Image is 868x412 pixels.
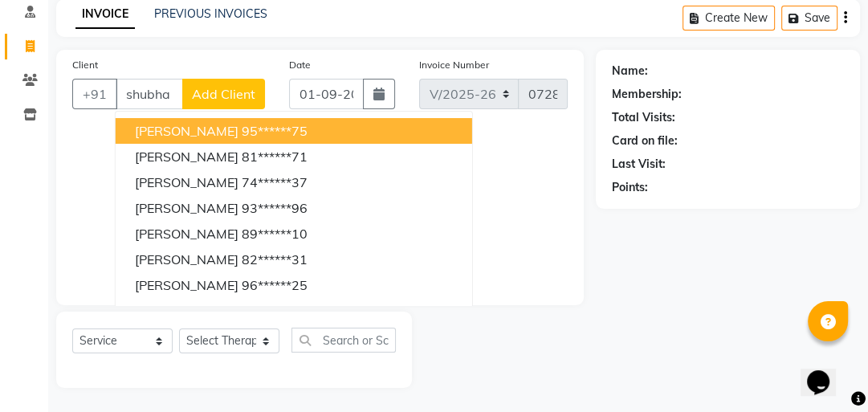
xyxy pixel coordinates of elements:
input: Search by Name/Mobile/Email/Code [116,79,183,109]
input: Search or Scan [291,328,396,353]
div: Total Visits: [612,109,675,126]
span: [PERSON_NAME] [135,200,238,216]
div: Name: [612,63,648,80]
span: [PERSON_NAME] [135,123,238,139]
span: Add Client [192,86,255,102]
span: [PERSON_NAME] [135,226,238,242]
div: Card on file: [612,133,678,149]
a: PREVIOUS INVOICES [154,6,267,21]
button: Save [781,6,837,31]
span: Select & add items from the list below [72,128,568,289]
div: Last Visit: [612,156,666,173]
span: [PERSON_NAME] [135,174,238,190]
div: Membership: [612,86,682,103]
iframe: chat widget [801,348,852,396]
button: Create New [683,6,775,31]
button: Add Client [182,79,265,109]
span: [PERSON_NAME] [135,303,238,319]
span: [PERSON_NAME] [135,149,238,165]
div: Points: [612,179,648,196]
span: [PERSON_NAME] [135,277,238,293]
label: Date [289,58,311,72]
button: +91 [72,79,117,109]
label: Client [72,58,98,72]
label: Invoice Number [419,58,489,72]
span: [PERSON_NAME] [135,251,238,267]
